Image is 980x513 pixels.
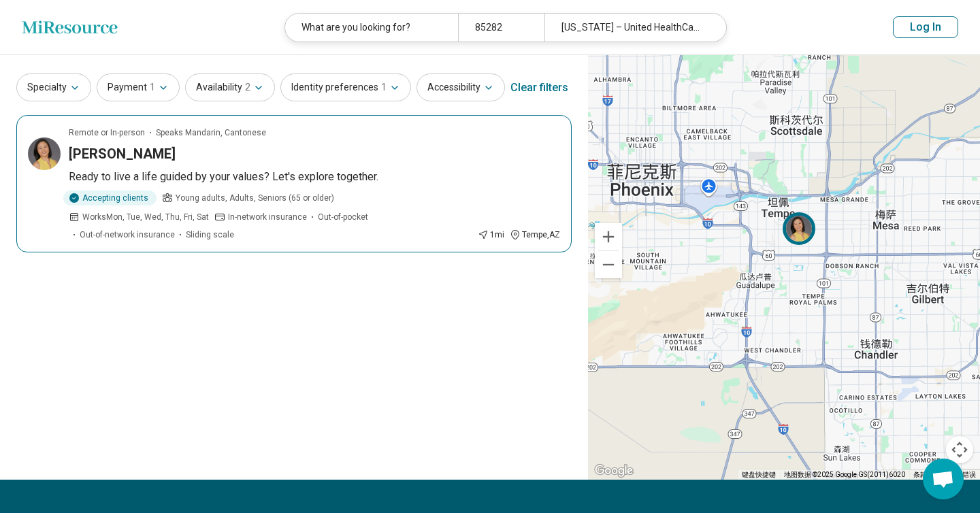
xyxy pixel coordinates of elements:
[228,211,307,223] span: In-network insurance
[510,71,568,104] div: Clear filters
[923,459,964,499] div: 开放式聊天
[186,229,234,241] span: Sliding scale
[893,16,958,38] button: Log In
[80,229,175,241] span: Out-of-network insurance
[946,436,973,463] button: 地图镜头控件
[591,462,636,480] a: 在 Google 地图中打开此区域（会打开一个新窗口）
[245,80,250,95] span: 2
[510,229,560,241] div: Tempe , AZ
[381,80,387,95] span: 1
[69,127,145,139] p: Remote or In-person
[742,470,776,480] button: 键盘快捷键
[913,471,927,478] a: 条款（在新标签页中打开）
[544,14,717,42] div: [US_STATE] – United HealthCare Student Resources
[478,229,504,241] div: 1 mi
[458,14,544,42] div: 85282
[185,73,275,101] button: Availability2
[69,169,560,185] p: Ready to live a life guided by your values? Let's explore together.
[784,471,905,478] span: 地图数据 ©2025 Google GS(2011)6020
[318,211,368,223] span: Out-of-pocket
[285,14,458,42] div: What are you looking for?
[595,223,622,250] button: 放大
[16,73,91,101] button: Specialty
[280,73,411,101] button: Identity preferences1
[156,127,266,139] span: Speaks Mandarin, Cantonese
[595,251,622,278] button: 缩小
[416,73,505,101] button: Accessibility
[97,73,180,101] button: Payment1
[176,192,334,204] span: Young adults, Adults, Seniors (65 or older)
[150,80,155,95] span: 1
[82,211,209,223] span: Works Mon, Tue, Wed, Thu, Fri, Sat
[591,462,636,480] img: Google
[69,144,176,163] h3: [PERSON_NAME]
[63,191,157,205] div: Accepting clients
